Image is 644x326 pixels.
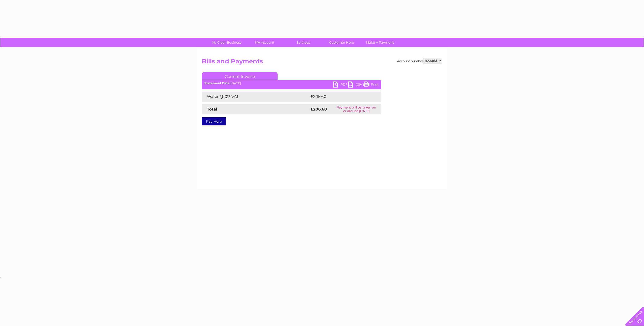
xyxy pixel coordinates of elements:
a: Pay Here [202,117,226,125]
td: Payment will be taken on or around [DATE] [332,104,381,114]
div: Account number [397,58,442,64]
div: [DATE] [202,82,381,85]
h2: Bills and Payments [202,58,442,67]
strong: Total [207,107,217,112]
a: My Account [244,38,286,47]
b: Statement Date: [204,81,230,85]
td: Water @ 0% VAT [202,92,309,102]
a: CSV [348,82,363,89]
td: £206.60 [309,92,372,102]
strong: £206.60 [311,107,327,112]
a: My Clear Business [206,38,247,47]
a: Customer Help [321,38,362,47]
a: Current Invoice [202,72,278,80]
a: Make A Payment [359,38,401,47]
a: PDF [333,82,348,89]
a: Services [282,38,324,47]
a: Print [363,82,379,89]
